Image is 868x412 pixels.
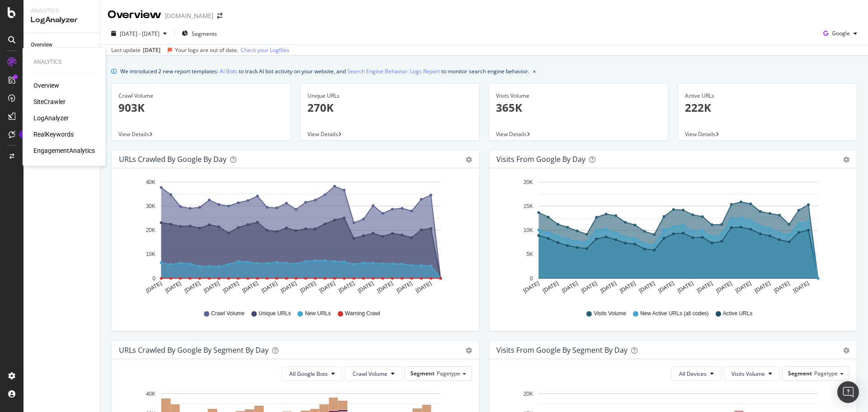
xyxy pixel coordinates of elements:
[146,203,156,209] text: 30K
[676,280,694,294] text: [DATE]
[530,275,533,282] text: 0
[146,179,156,185] text: 40K
[33,114,69,123] div: LogAnalyzer
[524,203,533,209] text: 15K
[671,366,722,381] button: All Devices
[33,97,66,106] a: SiteCrawler
[496,175,846,301] svg: A chart.
[120,30,160,38] span: [DATE] - [DATE]
[715,280,733,294] text: [DATE]
[496,92,661,100] div: Visits Volume
[33,81,59,90] a: Overview
[638,280,656,294] text: [DATE]
[731,370,765,378] span: Visits Volume
[496,130,527,138] span: View Details
[192,30,217,38] span: Segments
[119,346,269,355] div: URLs Crawled by Google By Segment By Day
[165,11,213,20] div: [DOMAIN_NAME]
[118,100,284,115] p: 903K
[184,280,202,294] text: [DATE]
[120,66,529,76] div: We introduced 2 new report templates: to track AI bot activity on your website, and to monitor se...
[280,280,298,294] text: [DATE]
[305,310,330,317] span: New URLs
[524,227,533,233] text: 10K
[345,366,402,381] button: Crawl Volume
[599,280,618,294] text: [DATE]
[119,175,469,301] svg: A chart.
[820,26,861,41] button: Google
[524,179,533,185] text: 20K
[178,26,221,41] button: Segments
[843,347,849,354] div: gear
[832,29,850,37] span: Google
[466,156,472,163] div: gear
[496,346,627,355] div: Visits from Google By Segment By Day
[222,280,240,294] text: [DATE]
[837,381,859,403] div: Open Intercom Messenger
[118,130,149,138] span: View Details
[146,251,156,258] text: 10K
[531,65,538,78] button: close banner
[353,370,387,378] span: Crawl Volume
[111,66,857,76] div: info banner
[437,369,460,377] span: Pagetype
[241,280,259,294] text: [DATE]
[594,310,626,317] span: Visits Volume
[410,369,434,377] span: Segment
[220,66,237,76] a: AI Bots
[119,155,226,164] div: URLs Crawled by Google by day
[289,370,328,378] span: All Google Bots
[282,366,343,381] button: All Google Bots
[734,280,752,294] text: [DATE]
[19,130,27,138] div: Tooltip anchor
[814,369,838,377] span: Pagetype
[108,7,161,23] div: Overview
[164,280,182,294] text: [DATE]
[146,391,156,397] text: 40K
[788,369,812,377] span: Segment
[395,280,413,294] text: [DATE]
[466,347,472,354] div: gear
[217,13,222,19] div: arrow-right-arrow-left
[524,391,533,397] text: 20K
[33,130,74,139] div: RealKeywords
[33,58,95,66] div: Analytics
[31,40,94,50] a: Overview
[496,100,661,115] p: 365K
[211,310,245,317] span: Crawl Volume
[31,40,52,50] div: Overview
[31,15,93,25] div: LogAnalyzer
[299,280,317,294] text: [DATE]
[33,146,95,155] a: EngagementAnalytics
[685,130,716,138] span: View Details
[307,100,473,115] p: 270K
[542,280,560,294] text: [DATE]
[338,280,356,294] text: [DATE]
[241,46,289,54] a: Check your Logfiles
[345,310,380,317] span: Warning Crawl
[679,370,707,378] span: All Devices
[307,130,338,138] span: View Details
[526,251,533,258] text: 5K
[318,280,336,294] text: [DATE]
[792,280,810,294] text: [DATE]
[357,280,375,294] text: [DATE]
[618,280,637,294] text: [DATE]
[175,46,238,54] div: Your logs are out of date.
[260,280,278,294] text: [DATE]
[31,7,93,15] div: Analytics
[754,280,772,294] text: [DATE]
[657,280,675,294] text: [DATE]
[108,26,170,41] button: [DATE] - [DATE]
[843,156,849,163] div: gear
[143,46,160,54] div: [DATE]
[118,92,284,100] div: Crawl Volume
[685,92,850,100] div: Active URLs
[696,280,714,294] text: [DATE]
[347,66,440,76] a: Search Engine Behavior: Logs Report
[723,310,753,317] span: Active URLs
[561,280,579,294] text: [DATE]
